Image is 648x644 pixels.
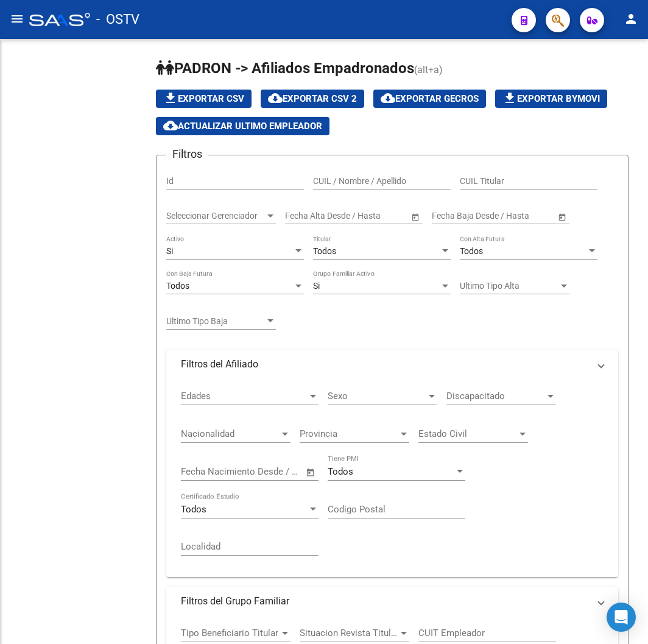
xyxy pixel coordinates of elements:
mat-icon: menu [10,12,24,26]
span: Exportar CSV [163,93,244,104]
mat-expansion-panel-header: Filtros del Afiliado [166,350,618,379]
span: - OSTV [96,6,139,33]
mat-panel-title: Filtros del Afiliado [181,358,589,371]
input: End date [333,211,393,221]
span: Sexo [328,391,426,402]
span: Todos [166,281,189,291]
mat-icon: file_download [502,91,517,105]
span: Nacionalidad [181,428,280,439]
mat-icon: file_download [163,91,178,105]
span: Situacion Revista Titular [300,628,398,639]
span: Edades [181,391,308,402]
input: End date [480,211,540,221]
mat-icon: cloud_download [268,91,283,105]
button: Exportar GECROS [373,90,486,108]
span: PADRON -> Afiliados Empadronados [156,60,414,77]
input: End date [231,466,291,477]
span: Todos [181,504,206,515]
button: Open calendar [409,210,421,223]
span: Discapacitado [446,391,545,402]
mat-icon: person [624,12,638,26]
span: Ultimo Tipo Alta [460,281,558,291]
button: Actualizar ultimo Empleador [156,117,329,135]
input: Start date [181,466,220,477]
div: Open Intercom Messenger [607,603,636,632]
span: Estado Civil [418,428,517,439]
span: Provincia [300,428,398,439]
span: Ultimo Tipo Baja [166,316,265,327]
span: Exportar Bymovi [502,93,600,104]
span: Exportar CSV 2 [268,93,357,104]
button: Open calendar [555,210,568,223]
span: Todos [460,246,483,256]
span: Todos [328,466,353,477]
mat-icon: cloud_download [163,118,178,133]
button: Exportar CSV [156,90,252,108]
button: Exportar Bymovi [495,90,607,108]
button: Open calendar [304,465,318,479]
div: Filtros del Afiliado [166,379,618,577]
mat-icon: cloud_download [381,91,395,105]
span: Exportar GECROS [381,93,479,104]
span: Tipo Beneficiario Titular [181,628,280,639]
h3: Filtros [166,146,208,163]
span: Actualizar ultimo Empleador [163,121,322,132]
span: Si [166,246,173,256]
input: Start date [432,211,470,221]
mat-expansion-panel-header: Filtros del Grupo Familiar [166,587,618,616]
button: Exportar CSV 2 [261,90,364,108]
span: Si [313,281,320,291]
span: (alt+a) [414,64,443,76]
input: Start date [285,211,323,221]
span: Todos [313,246,336,256]
span: Seleccionar Gerenciador [166,211,265,221]
mat-panel-title: Filtros del Grupo Familiar [181,595,589,608]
